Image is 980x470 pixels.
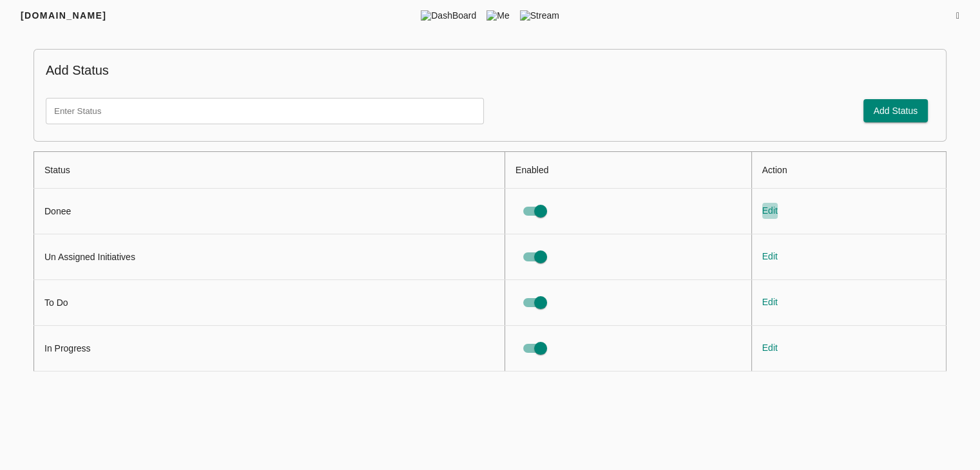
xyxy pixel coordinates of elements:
input: Enter Status [46,98,484,124]
span: Me [481,9,514,22]
button: Edit [762,294,778,310]
td: Donee [34,188,505,234]
button: Add Status [863,99,928,123]
table: status table [34,151,946,371]
span: Add Status [874,103,918,119]
td: Un Assigned Initiatives [34,234,505,279]
button: Edit [762,340,778,356]
img: me.png [486,10,497,21]
img: stream.png [520,10,530,21]
th: Action [751,151,946,188]
button: Edit [762,203,778,219]
th: Status [34,151,505,188]
span: [DOMAIN_NAME] [21,10,106,21]
span: DashBoard [416,9,481,22]
td: To Do [34,279,505,325]
img: dashboard.png [421,10,431,21]
td: In Progress [34,325,505,371]
button: Edit [762,249,778,265]
th: Enabled [504,151,751,188]
span: Stream [515,9,564,22]
p: Add Status [46,61,934,80]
